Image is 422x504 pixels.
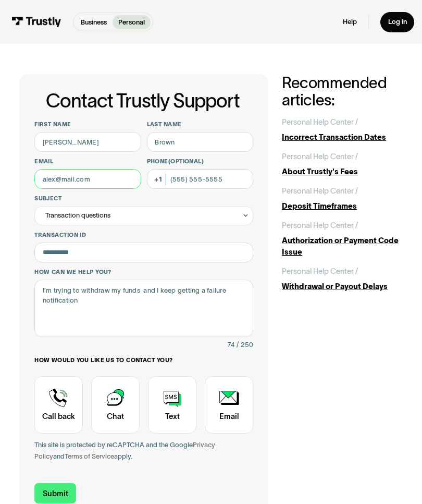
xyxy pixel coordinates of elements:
[81,17,107,27] p: Business
[147,169,254,189] input: (555) 555-5555
[147,132,254,152] input: Howard
[343,18,357,27] a: Help
[380,12,414,32] a: Log in
[34,439,253,462] div: This site is protected by reCAPTCHA and the Google and apply.
[282,75,403,109] h2: Recommended articles:
[282,281,403,292] div: Withdrawal or Payout Delays
[34,195,253,202] label: Subject
[282,185,358,197] div: Personal Help Center /
[282,151,403,177] a: Personal Help Center /About Trustly's Fees
[168,158,204,164] span: (Optional)
[34,231,253,239] label: Transaction ID
[34,169,141,189] input: alex@mail.com
[34,356,253,364] label: How would you like us to contact you?
[282,235,403,258] div: Authorization or Payment Code Issue
[34,158,141,165] label: Email
[282,131,403,143] div: Incorrect Transaction Dates
[45,210,110,221] div: Transaction questions
[237,339,253,351] div: / 250
[34,121,253,503] form: Contact Trustly Support
[282,266,403,292] a: Personal Help Center /Withdrawal or Payout Delays
[282,200,403,212] div: Deposit Timeframes
[282,185,403,212] a: Personal Help Center /Deposit Timeframes
[282,116,358,128] div: Personal Help Center /
[282,220,403,258] a: Personal Help Center /Authorization or Payment Code Issue
[34,268,253,276] label: How can we help you?
[34,132,141,152] input: Alex
[282,151,358,162] div: Personal Help Center /
[65,452,114,460] a: Terms of Service
[282,166,403,177] div: About Trustly's Fees
[11,17,61,27] img: Trustly Logo
[282,266,358,277] div: Personal Help Center /
[32,90,253,111] h1: Contact Trustly Support
[147,158,254,165] label: Phone
[228,339,234,351] div: 74
[282,116,403,143] a: Personal Help Center /Incorrect Transaction Dates
[118,17,145,27] p: Personal
[34,441,215,460] a: Privacy Policy
[147,121,254,128] label: Last name
[388,18,407,27] div: Log in
[282,220,358,231] div: Personal Help Center /
[34,121,141,128] label: First name
[34,206,253,225] div: Transaction questions
[75,15,113,29] a: Business
[34,483,76,503] input: Submit
[113,15,151,29] a: Personal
